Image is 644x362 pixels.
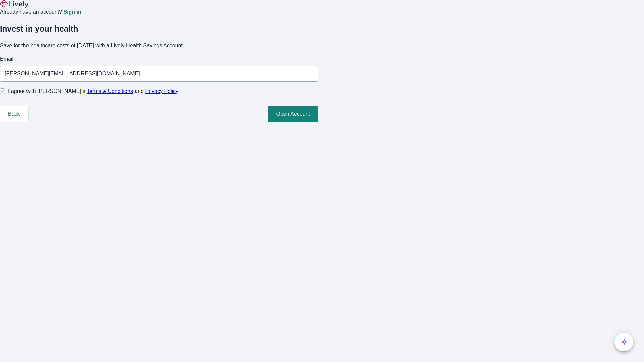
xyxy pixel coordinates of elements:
a: Sign in [63,9,81,15]
svg: Lively AI Assistant [621,339,627,345]
span: I agree with [PERSON_NAME]’s and [8,87,178,95]
button: chat [614,333,633,351]
a: Terms & Conditions [87,88,133,94]
button: Open Account [268,106,318,122]
a: Privacy Policy [145,88,179,94]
